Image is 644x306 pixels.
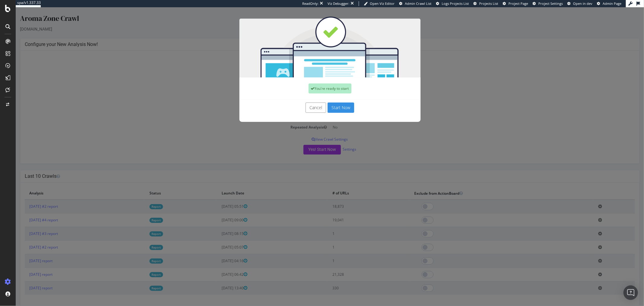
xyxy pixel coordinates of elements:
[405,1,431,6] span: Admin Crawl List
[623,285,638,300] div: Open Intercom Messenger
[603,1,621,6] span: Admin Page
[538,1,563,6] span: Project Settings
[573,1,592,6] span: Open in dev
[224,9,405,70] img: You're all set!
[436,1,469,6] a: Logs Projects List
[442,1,469,6] span: Logs Projects List
[533,1,563,6] a: Project Settings
[290,95,310,106] button: Cancel
[364,1,395,6] a: Open Viz Editor
[567,1,592,6] a: Open in dev
[328,1,349,6] div: Viz Debugger:
[503,1,528,6] a: Project Page
[302,1,319,6] div: ReadOnly:
[597,1,621,6] a: Admin Page
[473,1,498,6] a: Projects List
[312,95,338,106] button: Start Now
[508,1,528,6] span: Project Page
[293,76,336,86] div: You're ready to start
[399,1,431,6] a: Admin Crawl List
[370,1,395,6] span: Open Viz Editor
[479,1,498,6] span: Projects List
